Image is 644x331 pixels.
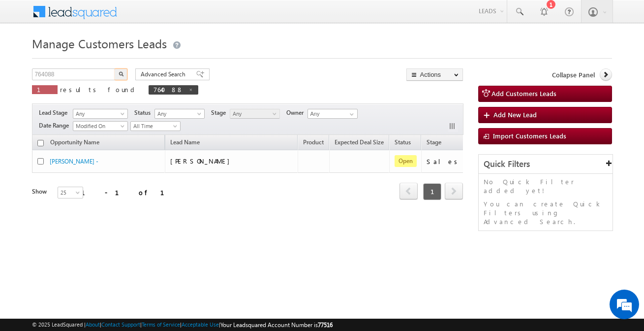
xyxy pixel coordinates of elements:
[395,155,417,167] span: Open
[423,183,441,200] span: 1
[406,68,463,81] button: Actions
[154,109,205,119] a: Any
[81,187,176,198] div: 1 - 1 of 1
[230,109,280,119] a: Any
[155,109,202,118] span: Any
[45,137,104,150] a: Opportunity Name
[330,137,389,150] a: Expected Deal Size
[73,109,124,118] span: Any
[58,188,84,197] span: 25
[427,157,502,166] div: Sales Marked
[165,137,205,150] span: Lead Name
[399,184,418,199] a: prev
[484,177,608,195] p: No Quick Filter added yet!
[493,110,537,119] span: Add New Lead
[491,89,556,98] span: Add Customers Leads
[73,122,124,131] span: Modified On
[37,140,44,146] input: Check all records
[445,184,463,199] a: next
[39,121,73,130] span: Date Range
[344,109,357,119] a: Show All Items
[73,121,128,131] a: Modified On
[399,183,418,199] span: prev
[220,321,333,329] span: Your Leadsquared Account Number is
[32,320,333,330] span: © 2025 LeadSquared | | | | |
[131,122,178,131] span: All Time
[130,121,181,131] a: All Time
[493,132,566,140] span: Import Customers Leads
[422,137,446,150] a: Stage
[230,109,277,118] span: Any
[142,321,180,328] a: Terms of Service
[58,187,83,199] a: 25
[37,85,53,94] span: 1
[86,321,100,328] a: About
[318,321,333,329] span: 77516
[286,108,307,117] span: Owner
[445,183,463,199] span: next
[479,155,613,174] div: Quick Filters
[427,138,441,146] span: Stage
[153,85,184,94] span: 764088
[134,108,154,117] span: Status
[50,158,98,165] a: [PERSON_NAME] -
[390,137,416,150] a: Status
[211,108,230,117] span: Stage
[73,109,128,119] a: Any
[484,199,608,226] p: You can create Quick Filters using Advanced Search.
[32,187,50,196] div: Show
[170,157,235,165] span: [PERSON_NAME]
[60,85,138,94] span: results found
[101,321,140,328] a: Contact Support
[50,138,99,146] span: Opportunity Name
[307,109,358,119] input: Type to Search
[335,138,384,146] span: Expected Deal Size
[141,70,188,79] span: Advanced Search
[552,70,595,79] span: Collapse Panel
[32,35,167,51] span: Manage Customers Leads
[39,108,71,117] span: Lead Stage
[119,71,123,76] img: Search
[182,321,219,328] a: Acceptable Use
[303,138,324,146] span: Product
